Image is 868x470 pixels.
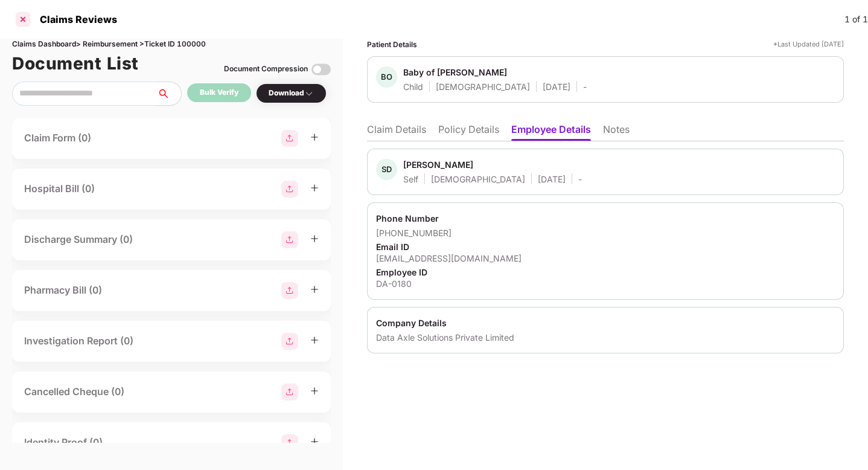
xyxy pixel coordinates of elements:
[578,173,582,185] div: -
[367,123,426,141] li: Claim Details
[376,278,835,289] div: DA-0180
[310,234,319,243] span: plus
[438,123,499,141] li: Policy Details
[281,181,298,198] img: svg+xml;base64,PHN2ZyBpZD0iR3JvdXBfMjg4MTMiIGRhdGEtbmFtZT0iR3JvdXAgMjg4MTMiIHhtbG5zPSJodHRwOi8vd3...
[403,173,418,185] div: Self
[431,173,525,185] div: [DEMOGRAPHIC_DATA]
[367,39,417,50] div: Patient Details
[311,60,331,79] img: svg+xml;base64,PHN2ZyBpZD0iVG9nZ2xlLTMyeDMyIiB4bWxucz0iaHR0cDovL3d3dy53My5vcmcvMjAwMC9zdmciIHdpZH...
[269,88,314,99] div: Download
[304,89,314,98] img: svg+xml;base64,PHN2ZyBpZD0iRHJvcGRvd24tMzJ4MzIiIHhtbG5zPSJodHRwOi8vd3d3LnczLm9yZy8yMDAwL3N2ZyIgd2...
[33,13,117,25] div: Claims Reviews
[376,317,835,329] div: Company Details
[376,241,835,253] div: Email ID
[376,66,397,88] div: BO
[773,39,844,50] div: *Last Updated [DATE]
[200,87,238,98] div: Bulk Verify
[403,159,473,170] div: [PERSON_NAME]
[12,50,139,77] h1: Document List
[310,437,319,446] span: plus
[281,130,298,147] img: svg+xml;base64,PHN2ZyBpZD0iR3JvdXBfMjg4MTMiIGRhdGEtbmFtZT0iR3JvdXAgMjg4MTMiIHhtbG5zPSJodHRwOi8vd3...
[583,81,587,92] div: -
[310,184,319,192] span: plus
[24,283,102,298] div: Pharmacy Bill (0)
[603,123,630,141] li: Notes
[24,333,133,349] div: Investigation Report (0)
[844,13,868,26] div: 1 of 1
[310,285,319,294] span: plus
[281,282,298,299] img: svg+xml;base64,PHN2ZyBpZD0iR3JvdXBfMjg4MTMiIGRhdGEtbmFtZT0iR3JvdXAgMjg4MTMiIHhtbG5zPSJodHRwOi8vd3...
[281,384,298,401] img: svg+xml;base64,PHN2ZyBpZD0iR3JvdXBfMjg4MTMiIGRhdGEtbmFtZT0iR3JvdXAgMjg4MTMiIHhtbG5zPSJodHRwOi8vd3...
[281,231,298,248] img: svg+xml;base64,PHN2ZyBpZD0iR3JvdXBfMjg4MTMiIGRhdGEtbmFtZT0iR3JvdXAgMjg4MTMiIHhtbG5zPSJodHRwOi8vd3...
[376,213,835,224] div: Phone Number
[24,130,91,146] div: Claim Form (0)
[376,159,397,180] div: SD
[310,336,319,344] span: plus
[376,227,835,239] div: [PHONE_NUMBER]
[310,387,319,395] span: plus
[24,435,103,450] div: Identity Proof (0)
[403,66,507,78] div: Baby of [PERSON_NAME]
[511,123,591,141] li: Employee Details
[281,434,298,451] img: svg+xml;base64,PHN2ZyBpZD0iR3JvdXBfMjg4MTMiIGRhdGEtbmFtZT0iR3JvdXAgMjg4MTMiIHhtbG5zPSJodHRwOi8vd3...
[156,82,182,106] button: search
[376,332,835,343] div: Data Axle Solutions Private Limited
[543,81,570,92] div: [DATE]
[24,384,124,399] div: Cancelled Cheque (0)
[436,81,530,92] div: [DEMOGRAPHIC_DATA]
[538,173,566,185] div: [DATE]
[281,333,298,350] img: svg+xml;base64,PHN2ZyBpZD0iR3JvdXBfMjg4MTMiIGRhdGEtbmFtZT0iR3JvdXAgMjg4MTMiIHhtbG5zPSJodHRwOi8vd3...
[376,266,835,278] div: Employee ID
[403,81,423,92] div: Child
[24,232,133,247] div: Discharge Summary (0)
[310,133,319,141] span: plus
[376,253,835,264] div: [EMAIL_ADDRESS][DOMAIN_NAME]
[224,63,308,75] div: Document Compression
[24,181,95,196] div: Hospital Bill (0)
[156,89,181,98] span: search
[12,39,331,50] div: Claims Dashboard > Reimbursement > Ticket ID 100000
